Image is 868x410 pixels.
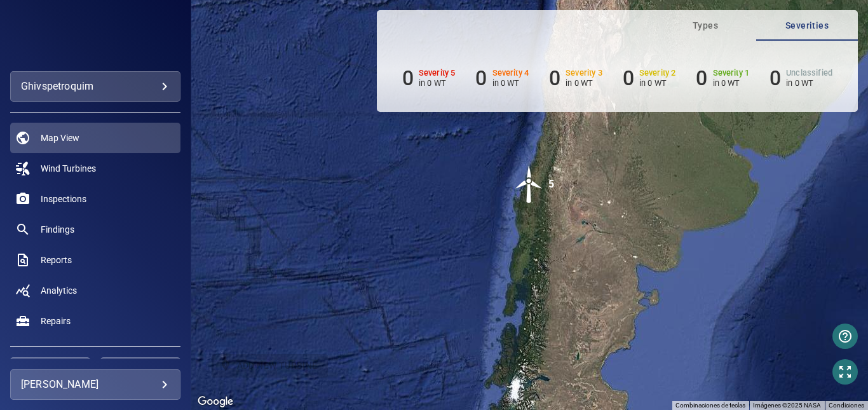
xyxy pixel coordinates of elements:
[696,66,749,90] li: Severity 1
[623,66,634,90] h6: 0
[548,165,554,203] div: 5
[713,69,750,78] h6: Severity 1
[639,69,676,78] h6: Severity 2
[41,315,71,327] span: Repairs
[10,184,180,214] a: inspections noActive
[21,76,170,97] div: ghivspetroquim
[10,123,180,153] a: map active
[419,69,456,78] h6: Severity 5
[10,153,180,184] a: windturbines noActive
[623,66,676,90] li: Severity 2
[402,66,456,90] li: Severity 5
[10,275,180,306] a: analytics noActive
[10,214,180,245] a: findings noActive
[475,66,487,90] h6: 0
[639,78,676,88] p: in 0 WT
[764,18,850,34] span: Severities
[50,32,141,44] img: ghivspetroquim-logo
[41,223,74,236] span: Findings
[675,401,745,410] button: Combinaciones de teclas
[21,374,170,395] div: [PERSON_NAME]
[549,66,560,90] h6: 0
[10,71,180,102] div: ghivspetroquim
[10,357,90,388] button: Apply
[549,66,602,90] li: Severity 3
[510,165,548,203] img: windFarmIcon.svg
[41,162,96,175] span: Wind Turbines
[475,66,529,90] li: Severity 4
[696,66,707,90] h6: 0
[753,402,821,409] span: Imágenes ©2025 NASA
[510,165,548,205] gmp-advanced-marker: 5
[829,402,864,409] a: Condiciones (se abre en una nueva pestaña)
[492,78,529,88] p: in 0 WT
[492,69,529,78] h6: Severity 4
[41,193,86,205] span: Inspections
[41,254,72,266] span: Reports
[662,18,749,34] span: Types
[194,393,236,410] img: Google
[100,357,180,388] button: Reset
[10,245,180,275] a: reports noActive
[41,284,77,297] span: Analytics
[402,66,414,90] h6: 0
[566,69,602,78] h6: Severity 3
[786,69,832,78] h6: Unclassified
[770,66,781,90] h6: 0
[566,78,602,88] p: in 0 WT
[41,132,79,144] span: Map View
[713,78,750,88] p: in 0 WT
[786,78,832,88] p: in 0 WT
[194,393,236,410] a: Abrir esta área en Google Maps (se abre en una ventana nueva)
[419,78,456,88] p: in 0 WT
[10,306,180,336] a: repairs noActive
[770,66,832,90] li: Severity Unclassified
